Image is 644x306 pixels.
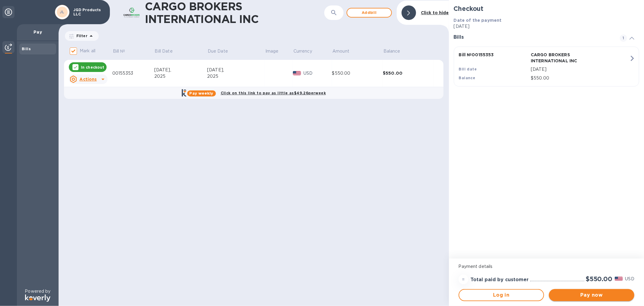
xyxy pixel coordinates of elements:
[459,289,544,301] button: Log in
[454,34,613,40] h3: Bills
[265,48,279,54] p: Image
[80,48,95,54] p: Mark all
[112,70,154,76] div: 00155353
[471,277,529,283] h3: Total paid by customer
[454,47,639,86] button: Bill №00155353CARGO BROKERS INTERNATIONAL INCBill date[DATE]Balance$550.00
[352,9,386,16] span: Add bill
[383,70,434,76] div: $550.00
[454,18,502,23] b: Date of the payment
[531,52,600,64] p: CARGO BROKERS INTERNATIONAL INC
[22,47,31,51] b: Bills
[531,75,629,81] p: $550.00
[454,5,639,12] h2: Checkout
[332,48,357,54] span: Amount
[531,66,629,73] p: [DATE]
[25,288,50,295] p: Powered by
[586,275,612,283] h2: $550.00
[293,71,301,75] img: USD
[190,91,213,96] b: Pay weekly
[620,34,627,42] span: 1
[74,33,88,38] p: Filter
[347,8,392,18] button: Addbill
[459,52,528,58] p: Bill № 00155353
[459,76,476,80] b: Balance
[459,67,477,71] b: Bill date
[454,23,639,30] p: [DATE]
[208,48,236,54] span: Due Date
[221,91,326,95] b: Click on this link to pay as little as $49.26 per week
[73,8,104,16] p: JGD Products LLC
[154,67,207,73] div: [DATE],
[113,48,125,54] p: Bill №
[25,295,50,302] img: Logo
[207,67,265,73] div: [DATE],
[155,48,181,54] span: Bill Date
[421,10,449,15] b: Click to hide
[293,48,312,54] p: Currency
[208,48,228,54] p: Due Date
[155,48,173,54] p: Bill Date
[332,70,383,76] div: $550.00
[113,48,133,54] span: Bill №
[60,10,65,14] b: JL
[459,275,468,284] div: =
[383,48,408,54] span: Balance
[383,48,400,54] p: Balance
[615,277,623,281] img: USD
[464,291,539,299] span: Log in
[549,289,634,301] button: Pay now
[154,73,207,80] div: 2025
[207,73,265,80] div: 2025
[459,263,634,270] p: Payment details
[22,29,54,35] p: Pay
[303,70,332,76] p: USD
[81,65,104,70] p: In checkout
[79,77,97,82] u: Actions
[625,276,634,282] p: USD
[332,48,349,54] p: Amount
[554,291,630,299] span: Pay now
